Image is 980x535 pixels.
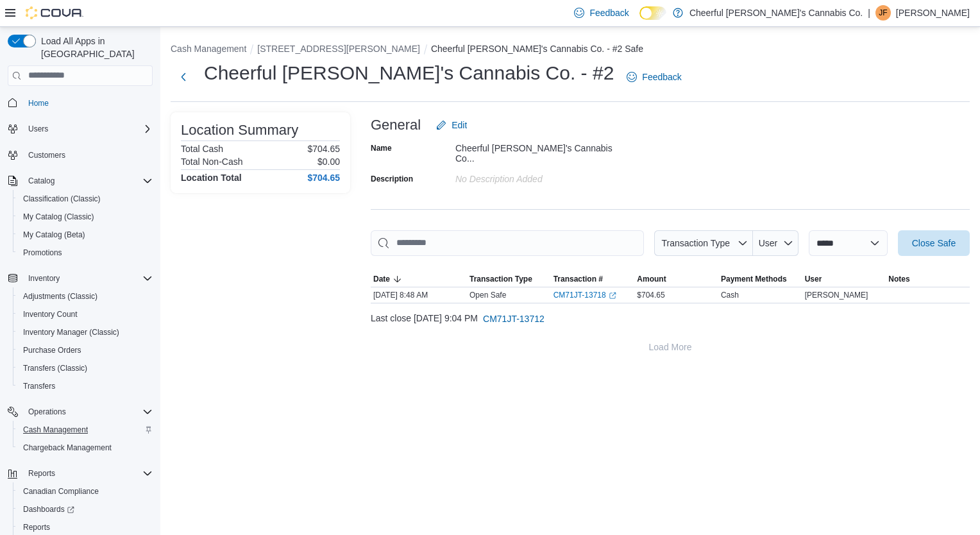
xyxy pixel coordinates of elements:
[23,291,97,301] span: Adjustments (Classic)
[317,157,340,167] p: $0.00
[431,44,643,54] button: Cheerful [PERSON_NAME]'s Cannabis Co. - #2 Safe
[23,425,88,435] span: Cash Management
[654,230,753,256] button: Transaction Type
[171,64,196,90] button: Next
[13,359,158,377] button: Transfers (Classic)
[639,6,666,20] input: Dark Mode
[18,484,153,499] span: Canadian Compliance
[805,290,868,300] span: [PERSON_NAME]
[18,191,106,207] a: Classification (Classic)
[661,238,730,248] span: Transaction Type
[551,271,635,287] button: Transaction #
[553,274,603,284] span: Transaction #
[18,422,153,437] span: Cash Management
[181,157,243,167] h6: Total Non-Cash
[721,274,787,284] span: Payment Methods
[181,123,298,138] h3: Location Summary
[609,292,616,300] svg: External link
[18,520,153,535] span: Reports
[18,191,153,207] span: Classification (Classic)
[18,289,103,304] a: Adjustments (Classic)
[18,378,60,394] a: Transfers
[589,6,629,19] span: Feedback
[642,71,681,83] span: Feedback
[888,274,909,284] span: Notes
[18,361,153,376] span: Transfers (Classic)
[28,98,49,108] span: Home
[371,271,467,287] button: Date
[13,500,158,518] a: Dashboards
[23,271,153,286] span: Inventory
[721,290,739,300] div: Cash
[23,404,71,420] button: Operations
[307,144,340,154] p: $704.65
[23,404,153,420] span: Operations
[23,466,153,481] span: Reports
[431,112,472,138] button: Edit
[18,245,67,260] a: Promotions
[28,124,48,134] span: Users
[805,274,822,284] span: User
[181,144,223,154] h6: Total Cash
[13,421,158,439] button: Cash Management
[23,96,54,111] a: Home
[371,334,970,360] button: Load More
[28,468,55,479] span: Reports
[23,148,71,163] a: Customers
[13,341,158,359] button: Purchase Orders
[13,439,158,457] button: Chargeback Management
[23,345,81,355] span: Purchase Orders
[3,172,158,190] button: Catalog
[13,244,158,262] button: Promotions
[307,173,340,183] h4: $704.65
[875,5,891,21] div: Jason Fitzpatrick
[3,120,158,138] button: Users
[23,363,87,373] span: Transfers (Classic)
[23,381,55,391] span: Transfers
[649,341,692,353] span: Load More
[868,5,870,21] p: |
[886,271,970,287] button: Notes
[452,119,467,132] span: Edit
[23,522,50,532] span: Reports
[23,230,85,240] span: My Catalog (Beta)
[3,94,158,112] button: Home
[23,212,94,222] span: My Catalog (Classic)
[23,504,74,514] span: Dashboards
[23,327,119,337] span: Inventory Manager (Classic)
[28,176,55,186] span: Catalog
[18,245,153,260] span: Promotions
[18,325,153,340] span: Inventory Manager (Classic)
[23,147,153,163] span: Customers
[23,248,62,258] span: Promotions
[371,174,413,184] label: Description
[879,5,887,21] span: JF
[23,121,153,137] span: Users
[455,169,627,184] div: No Description added
[171,42,970,58] nav: An example of EuiBreadcrumbs
[23,173,60,189] button: Catalog
[23,194,101,204] span: Classification (Classic)
[371,287,467,303] div: [DATE] 8:48 AM
[23,486,99,497] span: Canadian Compliance
[36,35,153,60] span: Load All Apps in [GEOGRAPHIC_DATA]
[469,290,506,300] p: Open Safe
[18,440,117,455] a: Chargeback Management
[637,274,666,284] span: Amount
[13,226,158,244] button: My Catalog (Beta)
[469,274,532,284] span: Transaction Type
[3,403,158,421] button: Operations
[18,520,55,535] a: Reports
[753,230,798,256] button: User
[639,20,640,21] span: Dark Mode
[689,5,863,21] p: Cheerful [PERSON_NAME]'s Cannabis Co.
[373,274,390,284] span: Date
[18,227,153,242] span: My Catalog (Beta)
[18,361,92,376] a: Transfers (Classic)
[18,484,104,499] a: Canadian Compliance
[13,287,158,305] button: Adjustments (Classic)
[18,502,80,517] a: Dashboards
[204,60,614,86] h1: Cheerful [PERSON_NAME]'s Cannabis Co. - #2
[13,208,158,226] button: My Catalog (Classic)
[18,440,153,455] span: Chargeback Management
